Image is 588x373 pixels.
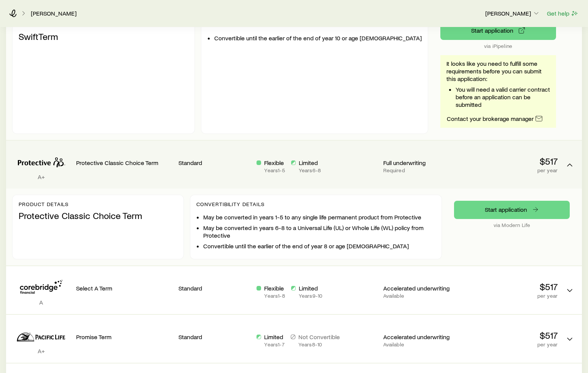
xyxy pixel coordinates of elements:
p: via Modern Life [454,222,570,228]
p: Limited [299,284,322,292]
li: You will need a valid carrier contract before an application can be submitted [456,86,550,108]
p: Flexible [264,159,285,167]
p: Available [383,341,456,348]
p: per year [461,341,558,348]
p: Years 9 - 10 [299,293,322,299]
p: Years 6 - 8 [299,167,321,173]
button: [PERSON_NAME] [485,9,540,18]
p: A [12,298,70,306]
p: Convertibility Details [196,201,435,207]
p: via iPipeline [440,43,556,49]
li: May be converted in years 1-5 to any single life permanent product from Protective [203,213,435,221]
p: Standard [178,159,251,167]
p: Available [383,293,456,299]
p: $517 [461,281,558,292]
p: Standard [178,284,251,292]
p: Select A Term [76,284,172,292]
p: Not Convertible [298,333,340,341]
p: per year [461,293,558,299]
li: Convertible until the earlier of the end of year 8 or age [DEMOGRAPHIC_DATA] [203,242,435,250]
p: Accelerated underwriting [383,333,456,341]
p: $517 [461,156,558,167]
p: A+ [12,173,70,181]
p: [PERSON_NAME] [485,10,540,17]
p: Promise Term [76,333,172,341]
button: Get help [547,9,579,18]
p: SwiftTerm [19,31,188,42]
p: Protective Classic Choice Term [19,210,177,221]
p: per year [461,167,558,173]
p: Years 1 - 8 [264,293,285,299]
button: via iPipeline [440,22,556,40]
p: A+ [12,347,70,355]
p: Flexible [264,284,285,292]
a: [PERSON_NAME] [30,10,77,17]
p: Years 1 - 7 [264,341,284,348]
p: It looks like you need to fulfill some requirements before you can submit this application: [446,60,550,83]
p: Limited [264,333,284,341]
p: Limited [299,159,321,167]
p: Protective Classic Choice Term [76,159,172,167]
p: Years 1 - 5 [264,167,285,173]
p: Years 8 - 10 [298,341,340,348]
li: Convertible until the earlier of the end of year 10 or age [DEMOGRAPHIC_DATA] [214,34,422,42]
a: Start application [454,201,570,219]
p: Full underwriting [383,159,456,167]
li: May be converted in years 6-8 to a Universal Life (UL) or Whole Life (WL) policy from Protective [203,224,435,239]
p: Required [383,167,456,173]
p: $517 [461,330,558,341]
p: Standard [178,333,251,341]
p: Accelerated underwriting [383,284,456,292]
p: Product details [19,201,177,207]
a: Contact your brokerage manager [446,114,543,123]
